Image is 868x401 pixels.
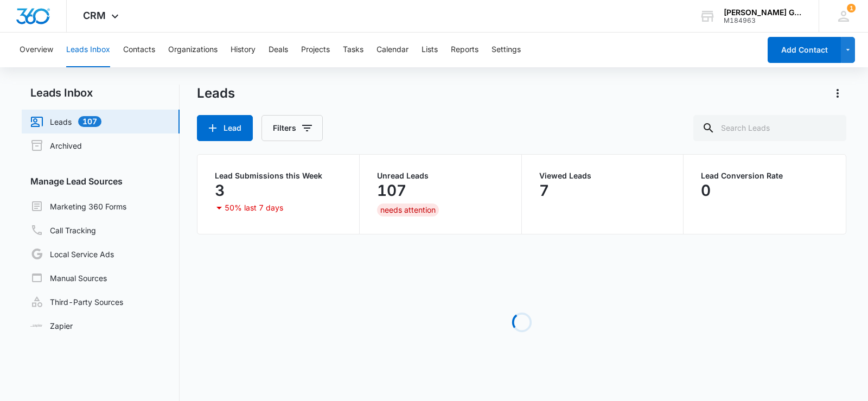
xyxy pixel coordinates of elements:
[539,172,666,180] p: Viewed Leads
[22,85,180,101] h2: Leads Inbox
[66,33,110,67] button: Leads Inbox
[225,204,283,212] p: 50% last 7 days
[724,17,803,24] div: account id
[20,33,53,67] button: Overview
[215,182,225,199] p: 3
[343,33,363,67] button: Tasks
[95,67,150,82] a: Learn More
[18,28,150,64] p: You can now set up manual and third-party lead sources, right from the Leads Inbox.
[422,33,438,67] button: Lists
[30,139,82,152] a: Archived
[693,115,846,141] input: Search Leads
[847,4,856,12] div: notifications count
[215,172,342,180] p: Lead Submissions this Week
[377,172,504,180] p: Unread Leads
[197,85,235,101] h1: Leads
[168,33,218,67] button: Organizations
[30,200,126,213] a: Marketing 360 Forms
[376,33,409,67] button: Calendar
[451,33,478,67] button: Reports
[301,33,330,67] button: Projects
[30,247,114,260] a: Local Service Ads
[539,182,549,199] p: 7
[829,85,846,102] button: Actions
[847,4,856,12] span: 1
[269,33,288,67] button: Deals
[231,33,256,67] button: History
[30,115,101,128] a: Leads107
[30,295,123,308] a: Third-Party Sources
[724,8,803,17] div: account name
[83,10,106,21] span: CRM
[18,8,150,22] h3: Set up more lead sources
[30,271,107,284] a: Manual Sources
[768,37,841,63] button: Add Contact
[701,172,828,180] p: Lead Conversion Rate
[18,72,23,79] span: ⊘
[30,320,73,332] a: Zapier
[22,175,180,188] h3: Manage Lead Sources
[492,33,521,67] button: Settings
[377,182,406,199] p: 107
[377,203,439,217] div: needs attention
[197,115,253,141] button: Lead
[30,224,96,237] a: Call Tracking
[701,182,711,199] p: 0
[123,33,155,67] button: Contacts
[261,115,323,141] button: Filters
[18,72,60,79] a: Hide these tips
